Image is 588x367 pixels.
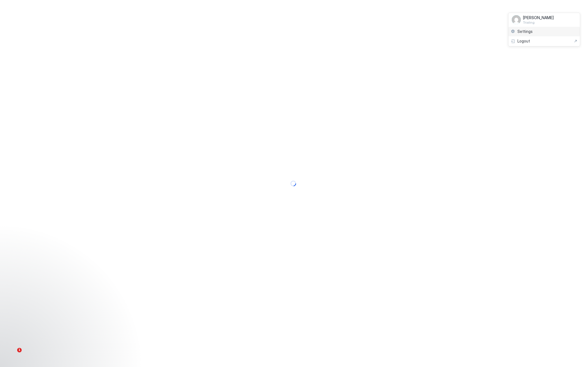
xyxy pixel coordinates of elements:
[17,348,22,352] span: 1
[523,20,554,24] span: Trialing
[523,15,554,20] span: [PERSON_NAME]
[517,39,530,44] span: Logout
[4,312,117,352] iframe: Intercom notifications message
[6,348,19,361] iframe: Intercom live chat
[517,29,533,34] span: Settings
